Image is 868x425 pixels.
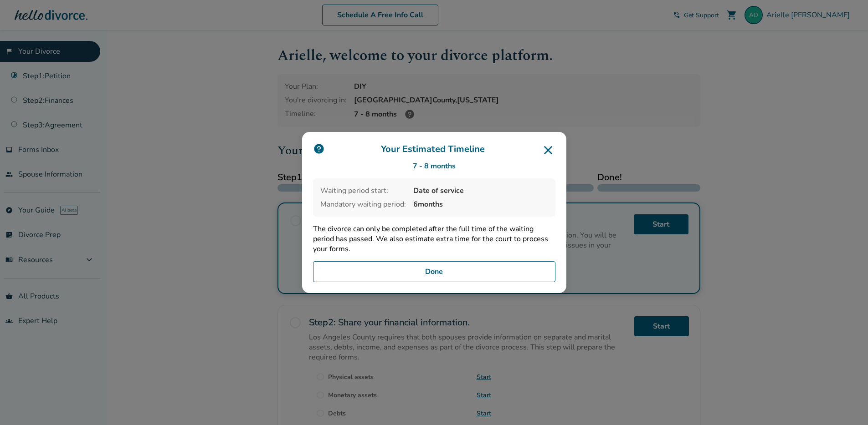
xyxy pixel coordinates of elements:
img: icon [313,143,325,155]
span: Waiting period start: [320,186,406,196]
button: Done [313,261,555,282]
span: Date of service [413,186,548,196]
span: Mandatory waiting period: [320,199,406,209]
h3: Your Estimated Timeline [313,143,555,157]
p: The divorce can only be completed after the full time of the waiting period has passed. We also e... [313,224,555,254]
span: 6 months [413,199,548,209]
div: 7 - 8 months [313,161,555,171]
iframe: Chat Widget [822,381,868,425]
